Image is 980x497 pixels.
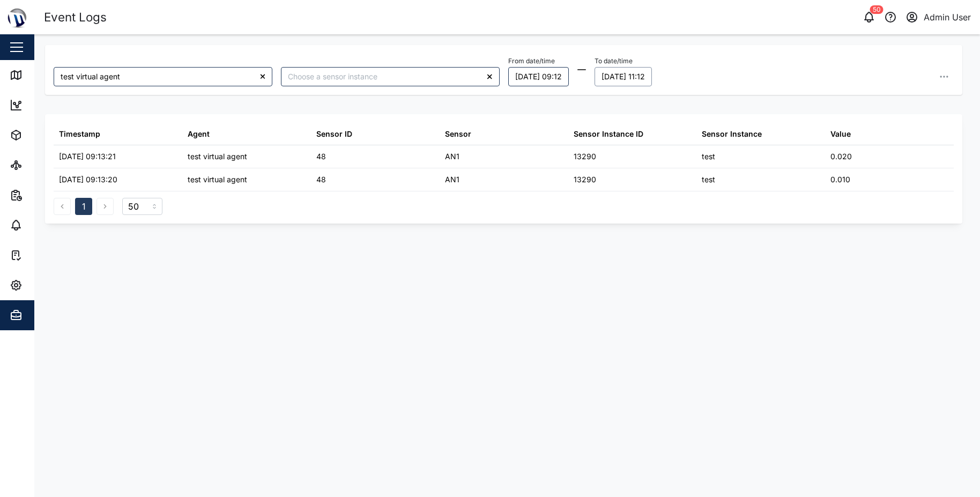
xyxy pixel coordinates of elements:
[316,128,352,140] div: Sensor ID
[595,67,652,86] button: 20/08/2025 11:12
[28,129,61,141] div: Assets
[28,279,66,291] div: Settings
[28,99,76,111] div: Dashboard
[59,128,100,140] div: Timestamp
[595,57,633,65] label: To date/time
[445,174,459,186] div: AN1
[574,128,643,140] div: Sensor Instance ID
[316,174,326,186] div: 48
[54,67,272,86] input: Choose an agent
[281,67,500,86] input: Choose a sensor instance
[830,128,851,140] div: Value
[188,128,210,140] div: Agent
[44,8,107,27] div: Event Logs
[508,57,555,65] label: From date/time
[75,198,92,215] button: 1
[904,10,971,25] button: Admin User
[702,128,762,140] div: Sensor Instance
[830,174,850,186] div: 0.010
[28,159,54,171] div: Sites
[574,151,596,162] div: 13290
[28,189,64,201] div: Reports
[188,151,247,162] div: test virtual agent
[28,69,52,81] div: Map
[28,249,57,261] div: Tasks
[574,174,596,186] div: 13290
[702,151,715,162] div: test
[445,128,471,140] div: Sensor
[28,219,61,231] div: Alarms
[830,151,852,162] div: 0.020
[5,5,29,29] img: Main Logo
[59,174,117,186] div: [DATE] 09:13:20
[870,5,884,14] div: 50
[316,151,326,162] div: 48
[508,67,569,86] button: 19/08/2025 09:12
[59,151,116,162] div: [DATE] 09:13:21
[188,174,247,186] div: test virtual agent
[702,174,715,186] div: test
[924,11,971,24] div: Admin User
[28,309,60,321] div: Admin
[445,151,459,162] div: AN1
